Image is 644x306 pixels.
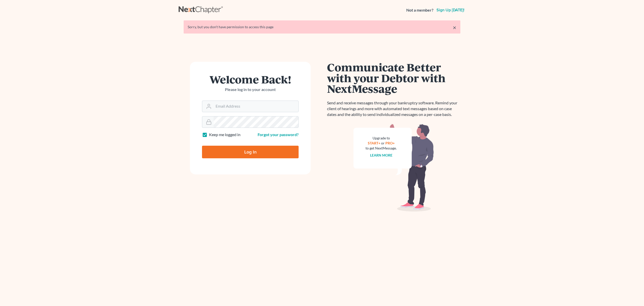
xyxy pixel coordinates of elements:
[368,141,380,145] a: START+
[258,132,299,137] a: Forgot your password?
[435,8,465,12] a: Sign up [DATE]!
[209,132,240,138] label: Keep me logged in
[202,146,299,158] input: Log In
[327,100,460,117] p: Send and receive messages through your bankruptcy software. Remind your client of hearings and mo...
[366,146,397,151] div: to get NextMessage.
[370,153,392,157] a: Learn more
[327,62,460,94] h1: Communicate Better with your Debtor with NextMessage
[188,24,456,29] div: Sorry, but you don't have permission to access this page
[366,136,397,141] div: Upgrade to
[406,7,433,13] strong: Not a member?
[202,87,299,93] p: Please log in to your account
[202,74,299,85] h1: Welcome Back!
[381,141,385,145] span: or
[353,124,434,212] img: nextmessage_bg-59042aed3d76b12b5cd301f8e5b87938c9018125f34e5fa2b7a6b67550977c72.svg
[385,141,395,145] a: PRO+
[214,101,298,112] input: Email Address
[453,24,456,30] a: ×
